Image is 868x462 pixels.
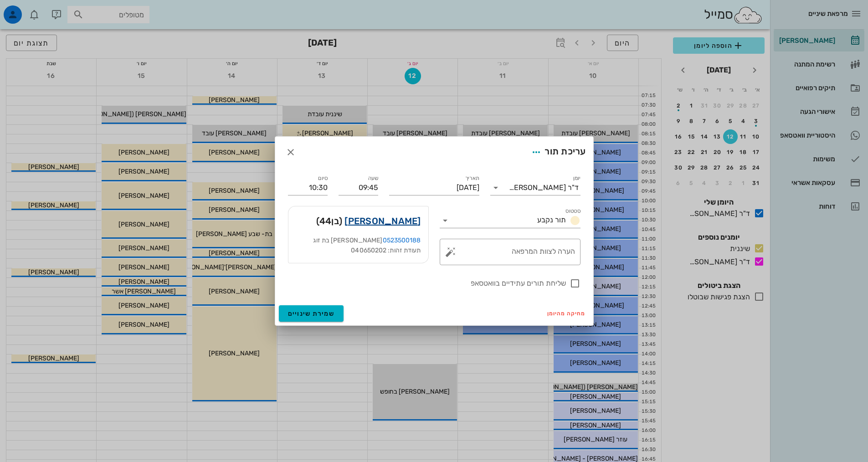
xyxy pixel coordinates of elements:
a: [PERSON_NAME] [344,214,421,228]
label: סטטוס [565,208,580,215]
div: סטטוסתור נקבע [440,213,580,228]
span: שמירת שינויים [288,310,335,318]
label: שליחת תורים עתידיים בוואטסאפ [288,279,566,288]
span: (בן ) [316,214,343,228]
label: תאריך [465,175,479,182]
label: שעה [368,175,378,182]
span: מחיקה מהיומן [547,310,586,317]
div: [PERSON_NAME] בת זוג [296,236,421,246]
label: סיום [318,175,328,182]
span: תור נקבע [537,216,566,224]
button: מחיקה מהיומן [544,307,590,320]
button: שמירת שינויים [279,305,344,322]
div: ד"ר [PERSON_NAME] [509,184,579,192]
div: תעודת זהות: 040650202 [296,246,421,256]
label: יומן [573,175,580,182]
a: 0523500188 [383,236,421,244]
span: 44 [319,216,332,226]
div: יומןד"ר [PERSON_NAME] [490,180,580,195]
div: עריכת תור [528,144,586,160]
